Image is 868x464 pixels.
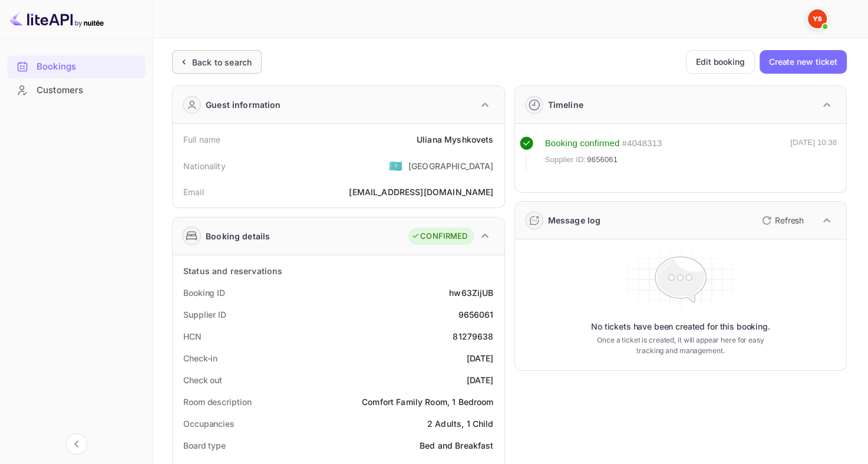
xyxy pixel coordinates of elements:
[183,160,226,172] div: Nationality
[206,98,281,111] div: Guest information
[548,98,583,111] div: Timeline
[587,154,618,166] span: 9656061
[37,84,140,97] div: Customers
[7,55,146,78] div: Bookings
[183,439,226,452] div: Board type
[183,417,235,430] div: Occupancies
[417,133,494,146] div: Uliana Myshkovets
[686,50,755,74] button: Edit booking
[427,417,494,430] div: 2 Adults, 1 Child
[183,308,226,321] div: Supplier ID
[183,330,202,343] div: HCN
[411,231,467,242] div: CONFIRMED
[755,211,808,230] button: Refresh
[66,433,87,455] button: Collapse navigation
[548,214,601,226] div: Message log
[183,396,251,408] div: Room description
[183,133,220,146] div: Full name
[458,308,493,321] div: 9656061
[449,287,493,299] div: hw63ZijUB
[545,137,620,150] div: Booking confirmed
[9,9,104,28] img: LiteAPI logo
[183,186,204,198] div: Email
[420,439,494,452] div: Bed and Breakfast
[775,214,804,226] p: Refresh
[192,56,252,68] div: Back to search
[408,160,494,172] div: [GEOGRAPHIC_DATA]
[7,79,146,101] a: Customers
[453,330,493,343] div: 81279638
[183,352,217,364] div: Check-in
[362,396,494,408] div: Comfort Family Room, 1 Bedroom
[760,50,847,74] button: Create new ticket
[37,60,140,74] div: Bookings
[183,265,282,277] div: Status and reservations
[467,374,494,386] div: [DATE]
[467,352,494,364] div: [DATE]
[183,287,225,299] div: Booking ID
[349,186,493,198] div: [EMAIL_ADDRESS][DOMAIN_NAME]
[790,137,837,171] div: [DATE] 10:38
[592,335,769,356] p: Once a ticket is created, it will appear here for easy tracking and management.
[7,79,146,102] div: Customers
[389,155,402,176] span: United States
[206,230,270,242] div: Booking details
[183,374,222,386] div: Check out
[622,137,662,150] div: # 4048313
[545,154,586,166] span: Supplier ID:
[808,9,827,28] img: Yandex Support
[591,321,770,333] p: No tickets have been created for this booking.
[7,55,146,77] a: Bookings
